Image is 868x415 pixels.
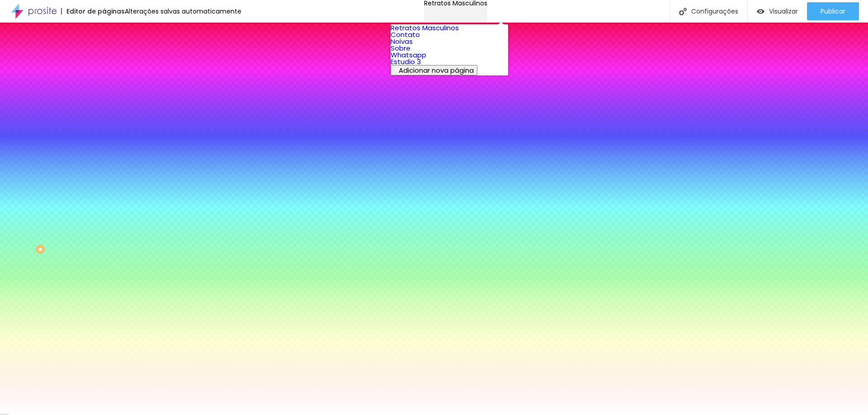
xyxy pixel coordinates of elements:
img: Icone [679,8,687,15]
a: Estudio 3 [391,57,421,66]
a: Noivas [391,37,413,46]
div: Alterações salvas automaticamente [125,8,241,14]
button: Adicionar nova página [391,65,477,75]
a: Sobre [391,43,410,53]
img: view-1.svg [757,8,764,15]
div: Editor de páginas [61,8,125,14]
button: Visualizar [748,2,807,20]
a: Retratos Masculinos [391,23,459,33]
span: Publicar [821,8,845,15]
button: Publicar [807,2,859,20]
a: Whatsapp [391,50,426,60]
a: Contato [391,30,420,39]
span: Visualizar [769,8,798,15]
span: Adicionar nova página [399,65,474,75]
